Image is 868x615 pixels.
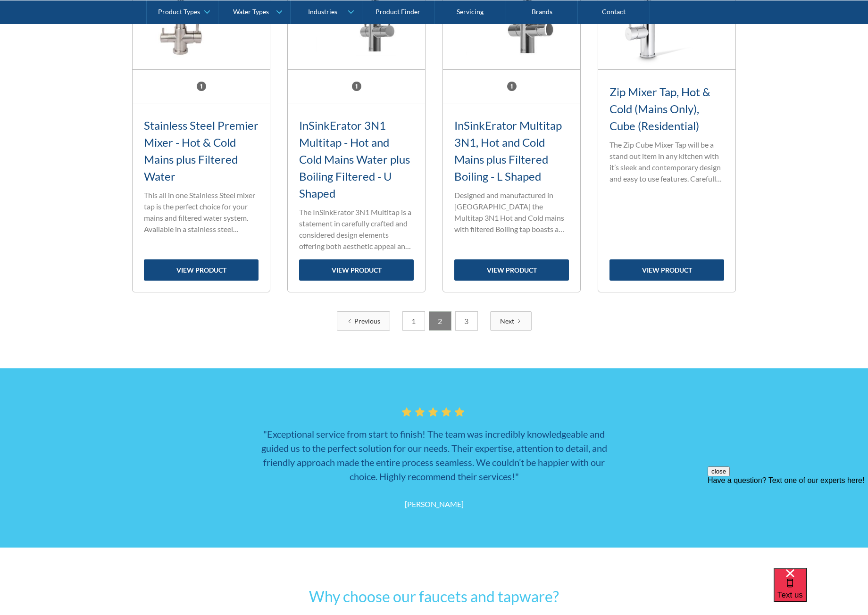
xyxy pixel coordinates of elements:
[144,190,259,235] p: This all in one Stainless Steel mixer tap is the perfect choice for your mains and filtered water...
[299,207,414,252] p: The InSinkErator 3N1 Multitap is a statement in carefully crafted and considered design elements ...
[308,8,337,16] div: Industries
[144,117,259,185] h3: Stainless Steel Premier Mixer - Hot & Cold Mains plus Filtered Water
[144,259,259,281] a: view product
[609,259,724,281] a: view product
[132,585,736,608] h2: Why choose our faucets and tapware?
[454,259,569,281] a: view product
[455,311,478,331] a: 3
[500,316,514,326] div: Next
[774,568,868,615] iframe: podium webchat widget bubble
[708,466,868,580] iframe: podium webchat widget prompt
[132,311,736,331] div: List
[158,8,200,16] div: Product Types
[354,316,380,326] div: Previous
[490,311,532,331] a: Next Page
[299,259,414,281] a: view product
[454,117,569,185] h3: InSinkErator Multitap 3N1, Hot and Cold Mains plus Filtered Boiling - L Shaped
[405,499,464,510] div: [PERSON_NAME]
[253,427,615,483] h3: "Exceptional service from start to finish! The team was incredibly knowledgeable and guided us to...
[609,139,724,184] p: The Zip Cube Mixer Tap will be a stand out item in any kitchen with it’s sleek and contemporary d...
[337,311,390,331] a: Previous Page
[609,83,724,134] h3: Zip Mixer Tap, Hot & Cold (Mains Only), Cube (Residential)
[454,190,569,235] p: Designed and manufactured in [GEOGRAPHIC_DATA] the Multitap 3N1 Hot and Cold mains with filtered ...
[402,311,425,331] a: 1
[429,311,451,331] a: 2
[299,117,414,202] h3: InSinkErator 3N1 Multitap - Hot and Cold Mains Water plus Boiling Filtered - U Shaped
[233,8,269,16] div: Water Types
